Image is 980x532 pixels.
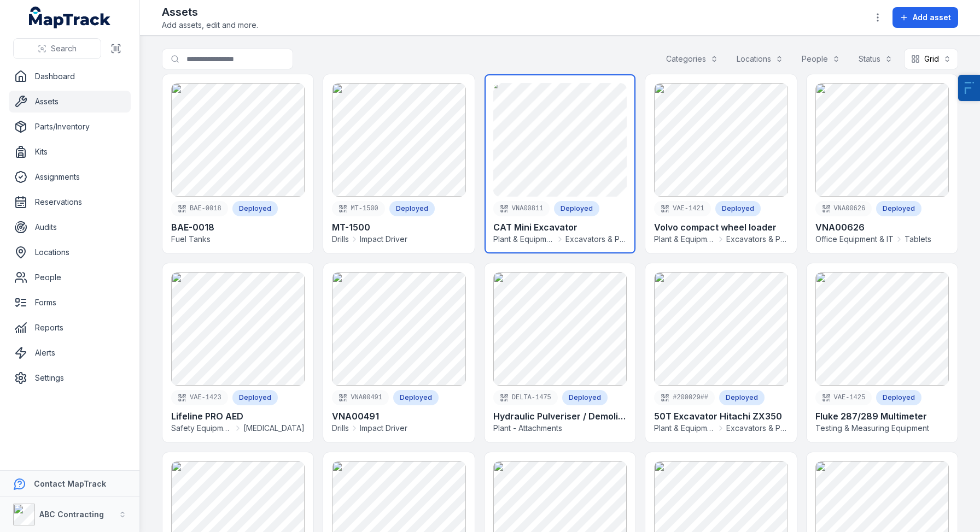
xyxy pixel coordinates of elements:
button: Locations [730,49,790,69]
a: Parts/Inventory [9,116,131,138]
button: Grid [904,49,958,69]
button: Search [13,38,101,59]
a: MapTrack [29,7,111,28]
a: Reports [9,317,131,339]
a: Assignments [9,166,131,188]
button: Status [851,49,900,69]
a: Reservations [9,191,131,213]
button: People [795,49,847,69]
strong: Contact MapTrack [34,479,106,488]
button: Add asset [892,7,958,28]
button: Categories [659,49,725,69]
strong: ABC Contracting [39,510,104,519]
a: People [9,267,131,288]
h2: Assets [162,4,258,20]
a: Alerts [9,342,131,364]
a: Audits [9,216,131,238]
span: Search [51,43,77,54]
a: Locations [9,241,131,263]
span: Add assets, edit and more. [162,20,258,31]
a: Kits [9,141,131,163]
a: Assets [9,91,131,113]
a: Settings [9,367,131,389]
span: Add asset [913,12,951,23]
a: Forms [9,292,131,314]
a: Dashboard [9,66,131,87]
